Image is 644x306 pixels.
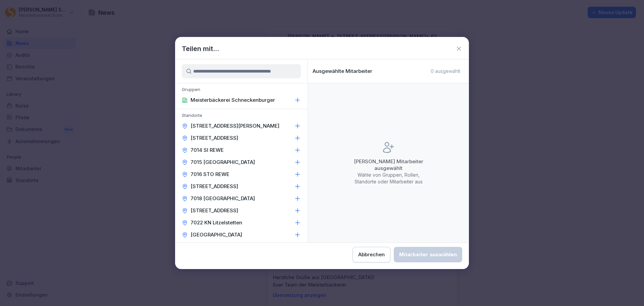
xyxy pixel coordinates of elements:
[175,113,308,120] p: Standorte
[394,247,462,262] button: Mitarbeiter auswählen
[182,44,219,54] h1: Teilen mit...
[191,183,238,190] p: [STREET_ADDRESS]
[175,87,308,94] p: Gruppen
[353,247,390,262] button: Abbrechen
[431,68,460,74] p: 0 ausgewählt
[191,159,255,166] p: 7015 [GEOGRAPHIC_DATA]
[348,172,429,185] p: Wähle von Gruppen, Rollen, Standorte oder Mitarbeiter aus
[191,231,242,238] p: [GEOGRAPHIC_DATA]
[358,251,385,258] div: Abbrechen
[191,195,255,202] p: 7018 [GEOGRAPHIC_DATA]
[399,251,457,258] div: Mitarbeiter auswählen
[191,207,238,214] p: [STREET_ADDRESS]
[191,97,275,103] p: Meisterbäckerei Schneckenburger
[191,123,279,129] p: [STREET_ADDRESS][PERSON_NAME]
[191,147,224,154] p: 7014 SI REWE
[191,219,242,226] p: 7022 KN Litzelstetten
[191,135,238,141] p: [STREET_ADDRESS]
[191,171,229,178] p: 7016 STO REWE
[348,158,429,172] p: [PERSON_NAME] Mitarbeiter ausgewählt
[313,68,372,74] p: Ausgewählte Mitarbeiter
